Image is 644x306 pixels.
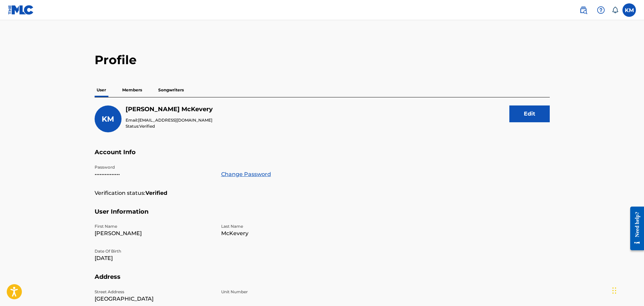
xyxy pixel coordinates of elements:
[95,254,213,262] p: [DATE]
[95,83,108,97] p: User
[95,295,213,303] p: [GEOGRAPHIC_DATA]
[102,115,114,124] span: KM
[594,3,608,17] div: Help
[95,52,550,68] h2: Profile
[95,248,213,254] p: Date Of Birth
[577,3,590,17] a: Public Search
[221,170,271,178] a: Change Password
[95,189,145,197] p: Verification status:
[612,7,618,13] div: Notifications
[126,123,213,129] p: Status:
[95,148,550,164] h5: Account Info
[95,273,550,289] h5: Address
[95,170,213,178] p: •••••••••••••••
[138,118,212,123] span: [EMAIL_ADDRESS][DOMAIN_NAME]
[509,105,550,122] button: Edit
[579,6,587,14] img: search
[120,83,144,97] p: Members
[625,201,644,255] iframe: Resource Center
[612,280,616,301] div: Drag
[126,105,213,113] h5: Kierra McKevery
[221,223,340,229] p: Last Name
[221,289,340,295] p: Unit Number
[95,208,550,224] h5: User Information
[95,164,213,170] p: Password
[622,3,636,17] div: User Menu
[221,229,340,237] p: McKevery
[126,117,213,123] p: Email:
[95,289,213,295] p: Street Address
[597,6,605,14] img: help
[8,5,34,15] img: MLC Logo
[156,83,186,97] p: Songwriters
[145,189,167,197] strong: Verified
[95,229,213,237] p: [PERSON_NAME]
[610,274,644,306] iframe: Chat Widget
[95,223,213,229] p: First Name
[139,124,155,129] span: Verified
